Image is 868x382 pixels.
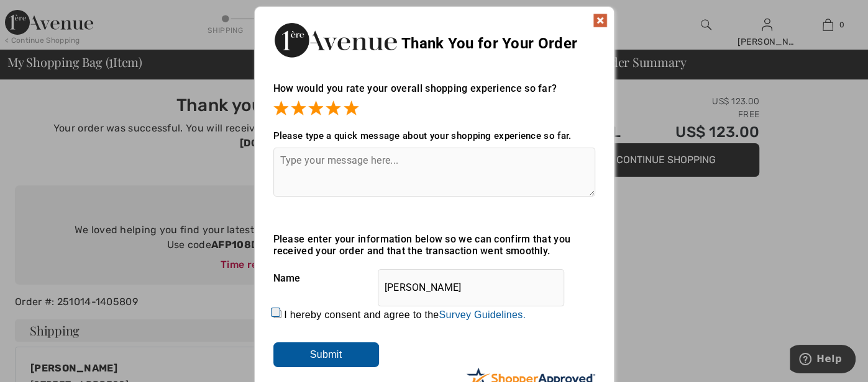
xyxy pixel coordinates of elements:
div: How would you rate your overall shopping experience so far? [273,70,595,118]
div: Please enter your information below so we can confirm that you received your order and that the t... [273,233,595,257]
div: Name [273,263,595,294]
img: Thank You for Your Order [273,19,398,61]
span: Thank You for Your Order [401,35,577,52]
div: Please type a quick message about your shopping experience so far. [273,130,595,141]
span: Help [27,9,52,20]
label: I hereby consent and agree to the [284,309,526,321]
a: Survey Guidelines. [439,309,526,320]
img: x [593,13,608,28]
input: Submit [273,342,379,367]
